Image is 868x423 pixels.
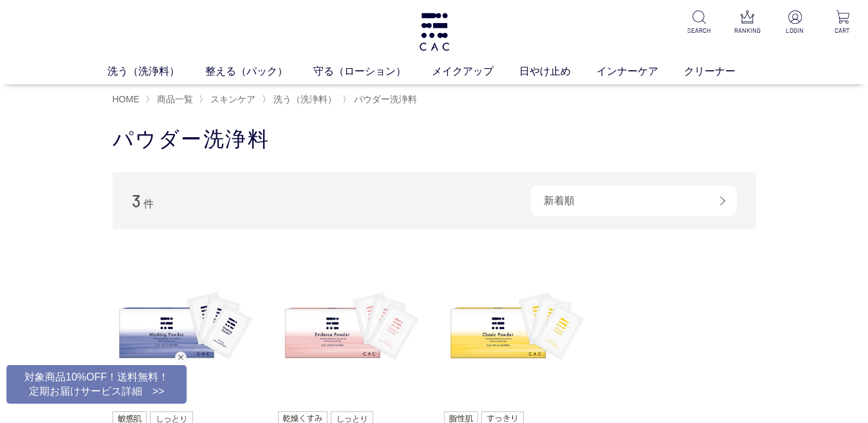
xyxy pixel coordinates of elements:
p: CART [827,26,858,35]
a: 整える（パック） [205,64,313,79]
span: 商品一覧 [157,94,193,104]
img: ＣＡＣ エヴィデンスパウダー [278,255,425,402]
a: 商品一覧 [154,94,193,104]
div: 新着順 [531,185,737,216]
a: 洗う（洗浄料） [107,64,205,79]
li: 〉 [262,93,340,106]
a: 洗う（洗浄料） [271,94,337,104]
li: 〉 [145,93,196,106]
span: スキンケア [210,94,255,104]
img: ＣＡＣ ウォッシングパウダー [113,255,259,402]
a: SEARCH [684,10,714,35]
a: メイクアップ [432,64,519,79]
span: パウダー洗浄料 [354,94,417,104]
a: LOGIN [779,10,809,35]
a: スキンケア [208,94,255,104]
a: クリーナー [684,64,761,79]
a: CART [827,10,858,35]
img: ＣＡＣ クラシックパウダー [444,255,591,402]
a: 日やけ止め [519,64,596,79]
a: HOME [113,94,140,104]
p: RANKING [732,26,762,35]
span: 3 [132,191,141,211]
img: logo [418,13,451,51]
p: SEARCH [684,26,714,35]
span: 洗う（洗浄料） [273,94,337,104]
li: 〉 [199,93,259,106]
h1: パウダー洗浄料 [113,126,756,153]
a: 守る（ローション） [313,64,432,79]
a: パウダー洗浄料 [351,94,417,104]
a: RANKING [732,10,762,35]
p: LOGIN [779,26,809,35]
span: 件 [143,198,154,209]
a: インナーケア [596,64,684,79]
li: 〉 [342,93,420,106]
